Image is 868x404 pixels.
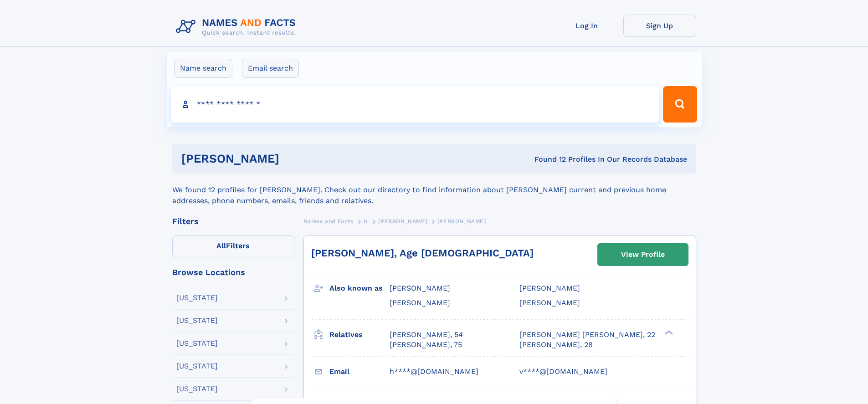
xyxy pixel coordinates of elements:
[598,244,688,266] a: View Profile
[176,363,218,370] div: [US_STATE]
[519,340,593,350] a: [PERSON_NAME], 28
[176,385,218,393] div: [US_STATE]
[242,59,299,78] label: Email search
[181,153,407,164] h1: [PERSON_NAME]
[172,268,294,276] div: Browse Locations
[303,215,354,227] a: Names and Facts
[519,330,655,340] a: [PERSON_NAME] [PERSON_NAME], 22
[176,317,218,324] div: [US_STATE]
[378,218,427,225] span: [PERSON_NAME]
[407,154,687,164] div: Found 12 Profiles In Our Records Database
[176,340,218,347] div: [US_STATE]
[216,241,226,250] span: All
[172,217,294,225] div: Filters
[519,284,580,292] span: [PERSON_NAME]
[174,59,232,78] label: Name search
[623,15,696,37] a: Sign Up
[390,298,450,307] span: [PERSON_NAME]
[329,327,390,343] h3: Relatives
[329,281,390,296] h3: Also known as
[390,330,463,340] a: [PERSON_NAME], 54
[176,294,218,302] div: [US_STATE]
[171,86,659,123] input: search input
[550,15,623,37] a: Log In
[390,340,462,350] a: [PERSON_NAME], 75
[329,364,390,379] h3: Email
[390,284,450,292] span: [PERSON_NAME]
[437,218,486,225] span: [PERSON_NAME]
[172,235,294,257] label: Filters
[172,174,696,206] div: We found 12 profiles for [PERSON_NAME]. Check out our directory to find information about [PERSON...
[364,215,368,227] a: H
[311,247,534,259] a: [PERSON_NAME], Age [DEMOGRAPHIC_DATA]
[519,298,580,307] span: [PERSON_NAME]
[663,86,697,123] button: Search Button
[663,329,673,335] div: ❯
[621,244,665,265] div: View Profile
[172,15,303,39] img: Logo Names and Facts
[378,215,427,227] a: [PERSON_NAME]
[364,218,368,225] span: H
